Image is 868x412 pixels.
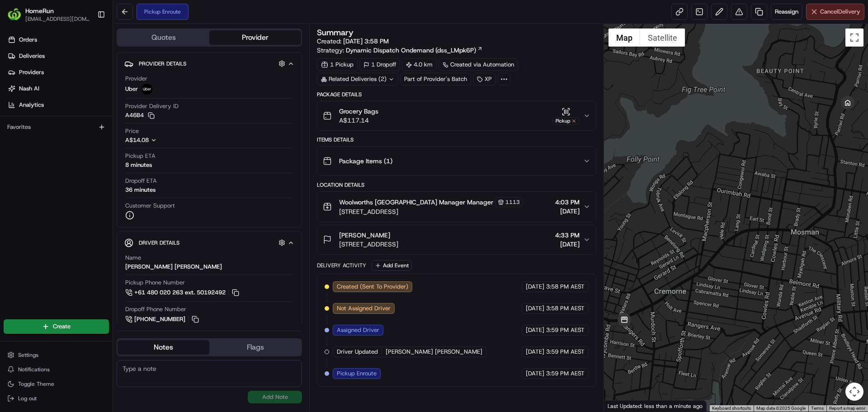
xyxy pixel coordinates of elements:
span: Provider Delivery ID [125,102,179,110]
input: Clear [24,58,149,68]
span: Dropoff ETA [125,177,157,185]
span: Analytics [19,101,44,109]
span: [DATE] [555,207,580,216]
a: Providers [4,65,113,80]
div: Strategy: [317,46,483,55]
div: Favorites [4,120,109,134]
span: Cancel Delivery [820,8,860,16]
div: 1 Dropoff [359,58,400,71]
span: Orders [19,36,37,44]
button: Package Items (1) [317,147,595,175]
button: [PERSON_NAME][STREET_ADDRESS]4:33 PM[DATE] [317,225,595,254]
button: Add Event [372,260,412,271]
img: 1736555255976-a54dd68f-1ca7-489b-9aae-adbdc363a1c4 [9,86,25,103]
span: [DATE] [526,369,544,378]
div: Last Updated: less than a minute ago [604,400,707,412]
span: Price [125,127,139,135]
img: Google [606,400,636,412]
div: Package Details [317,91,596,98]
button: Show street map [609,28,640,47]
a: Created via Automation [439,58,518,71]
a: +61 480 020 263 ext. 50192492 [125,288,241,298]
button: CancelDelivery [806,4,864,20]
span: Knowledge Base [18,131,69,140]
button: Flags [209,340,301,355]
button: Notes [118,340,209,355]
div: Location Details [317,181,596,189]
span: Created: [317,37,389,46]
button: Map camera controls [845,383,863,401]
a: 💻API Documentation [73,128,149,144]
span: Not Assigned Driver [337,304,391,313]
div: Items Details [317,136,596,143]
span: Dynamic Dispatch Ondemand (dss_LMpk6P) [346,46,476,55]
a: Analytics [4,98,113,112]
div: XP [473,73,496,85]
p: Welcome 👋 [9,36,165,51]
button: Toggle fullscreen view [845,28,863,47]
span: Provider Details [139,60,186,67]
span: 3:58 PM AEST [546,283,585,291]
img: uber-new-logo.jpeg [142,84,152,95]
span: Name [125,254,141,262]
img: HomeRun [7,7,22,22]
button: HomeRunHomeRun[EMAIL_ADDRESS][DOMAIN_NAME] [4,4,94,25]
span: Providers [19,68,44,76]
span: Notifications [18,366,50,373]
button: HomeRun [25,6,54,15]
span: [DATE] [526,348,544,356]
a: Dynamic Dispatch Ondemand (dss_LMpk6P) [346,46,483,55]
span: 4:33 PM [555,231,580,240]
span: Created (Sent To Provider) [337,283,408,291]
div: We're available if you need us! [31,95,114,103]
button: Provider Details [124,56,294,71]
span: Pickup ETA [125,152,156,160]
a: Open this area in Google Maps (opens a new window) [606,400,636,412]
button: Create [4,319,109,334]
span: [PERSON_NAME] [PERSON_NAME] [386,348,482,356]
button: A$14.08 [125,136,205,144]
div: 8 minutes [125,161,152,169]
div: 1 Pickup [317,58,358,71]
a: [PHONE_NUMBER] [125,314,200,324]
span: [PHONE_NUMBER] [134,315,185,323]
a: Powered byPylon [64,153,109,160]
button: Settings [4,349,109,361]
span: [PERSON_NAME] [339,231,390,240]
span: [DATE] [526,304,544,313]
a: Terms [811,406,824,411]
span: [STREET_ADDRESS] [339,207,523,216]
span: Pickup Phone Number [125,279,185,287]
span: [DATE] [526,326,544,334]
span: [STREET_ADDRESS] [339,240,398,249]
span: 1113 [505,199,520,206]
span: 3:59 PM AEST [546,348,585,356]
span: Reassign [775,8,798,16]
div: 📗 [9,132,16,139]
a: Orders [4,33,113,47]
span: [DATE] [526,283,544,291]
button: Driver Details [124,235,294,250]
button: Quotes [118,30,209,45]
span: Package Items ( 1 ) [339,156,392,166]
h3: Summary [317,28,354,37]
div: Delivery Activity [317,262,366,269]
a: 📗Knowledge Base [5,128,73,144]
button: Keyboard shortcuts [712,405,751,412]
span: Provider [125,75,147,83]
button: [EMAIL_ADDRESS][DOMAIN_NAME] [25,15,90,23]
button: Pickup [552,107,580,125]
button: Reassign [771,4,802,20]
span: Pylon [90,153,109,160]
span: Settings [18,351,38,359]
button: Provider [209,30,301,45]
span: Grocery Bags [339,107,378,116]
span: +61 480 020 263 ext. 50192492 [134,289,226,297]
span: 3:58 PM AEST [546,304,585,313]
div: 36 minutes [125,186,156,194]
span: Driver Details [139,239,179,246]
